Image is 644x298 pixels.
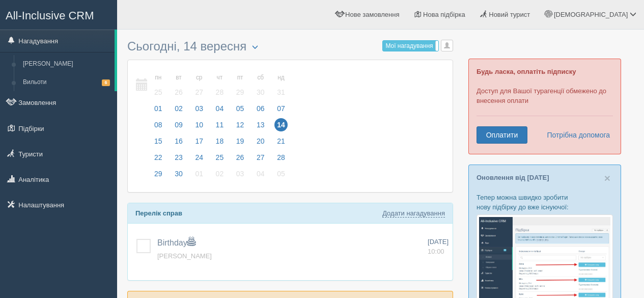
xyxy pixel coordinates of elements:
span: 19 [234,134,247,148]
b: Перелік справ [135,209,182,217]
span: 28 [213,86,227,99]
span: 04 [254,167,267,180]
a: 25 [210,152,230,168]
span: Мої нагадування [385,42,433,49]
a: 14 [271,119,288,136]
small: ср [192,73,206,82]
span: 05 [234,102,247,115]
span: 27 [254,151,267,164]
span: 01 [192,167,206,180]
span: 12 [234,118,247,131]
span: Нова підбірка [423,11,465,18]
span: 31 [274,86,288,99]
a: 30 [169,168,188,184]
a: 21 [271,136,288,152]
span: 02 [213,167,227,180]
small: пт [234,73,247,82]
a: 01 [189,168,209,184]
a: Додати нагадування [382,209,445,218]
a: 29 [149,168,168,184]
a: 27 [251,152,270,168]
span: 05 [274,167,288,180]
a: пт 29 [231,68,250,103]
a: вт 26 [169,68,188,103]
a: 01 [149,103,168,119]
span: 29 [234,86,247,99]
a: 10 [189,119,209,136]
span: 10:00 [428,248,444,255]
a: 17 [189,136,209,152]
span: All-Inclusive CRM [6,9,94,22]
a: нд 31 [271,68,288,103]
span: 03 [234,167,247,180]
span: 28 [274,151,288,164]
a: 12 [231,119,250,136]
span: 07 [274,102,288,115]
span: 02 [172,102,185,115]
a: 11 [210,119,230,136]
div: Доступ для Вашої турагенції обмежено до внесення оплати [468,59,621,154]
a: 03 [189,103,209,119]
span: 13 [254,118,267,131]
span: 16 [172,134,185,148]
a: [DATE] 10:00 [428,237,449,256]
a: [PERSON_NAME] [18,55,115,73]
a: 13 [251,119,270,136]
a: 09 [169,119,188,136]
span: 14 [274,118,288,131]
span: 03 [192,102,206,115]
span: 10 [192,118,206,131]
a: 28 [271,152,288,168]
span: 08 [152,118,165,131]
a: 22 [149,152,168,168]
a: Вильоти6 [18,73,115,92]
a: 05 [271,168,288,184]
span: 25 [213,151,227,164]
small: нд [274,73,288,82]
span: 24 [192,151,206,164]
a: сб 30 [251,68,270,103]
a: Оновлення від [DATE] [477,174,549,181]
span: 01 [152,102,165,115]
span: [DATE] [428,238,449,246]
small: пн [152,73,165,82]
a: Потрібна допомога [540,126,610,144]
a: 02 [169,103,188,119]
span: 30 [172,167,185,180]
a: 03 [231,168,250,184]
a: Birthday [157,238,195,247]
span: × [604,172,610,184]
a: 15 [149,136,168,152]
p: Тепер можна швидко зробити нову підбірку до вже існуючої: [477,193,613,212]
span: 23 [172,151,185,164]
span: 20 [254,134,267,148]
a: [PERSON_NAME] [157,252,212,260]
span: [DEMOGRAPHIC_DATA] [554,11,628,18]
b: Будь ласка, оплатіть підписку [477,68,576,75]
button: Close [604,173,610,183]
span: 29 [152,167,165,180]
a: 05 [231,103,250,119]
a: 23 [169,152,188,168]
a: ср 27 [189,68,209,103]
a: 02 [210,168,230,184]
span: 26 [234,151,247,164]
a: 24 [189,152,209,168]
small: вт [172,73,185,82]
span: 26 [172,86,185,99]
span: Новий турист [489,11,530,18]
a: чт 28 [210,68,230,103]
h3: Сьогодні, 14 вересня [127,40,453,55]
span: Нове замовлення [345,11,399,18]
a: 06 [251,103,270,119]
a: 07 [271,103,288,119]
a: 26 [231,152,250,168]
a: 19 [231,136,250,152]
small: чт [213,73,227,82]
a: 04 [251,168,270,184]
a: 18 [210,136,230,152]
span: 17 [192,134,206,148]
a: 04 [210,103,230,119]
